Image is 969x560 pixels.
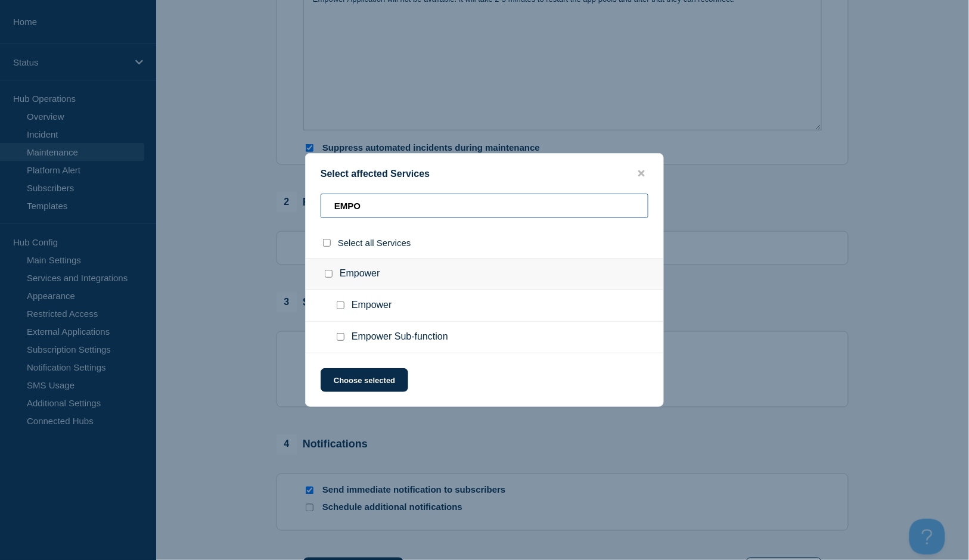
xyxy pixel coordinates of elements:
button: close button [635,168,648,179]
input: Search [321,194,648,218]
div: Select affected Services [306,168,663,179]
input: select all checkbox [323,239,331,247]
div: Empower [306,258,663,290]
input: Empower checkbox [337,301,344,309]
span: Select all Services [338,238,411,248]
span: Empower [352,300,392,312]
input: Empower Sub-function checkbox [337,333,344,341]
button: Choose selected [321,368,408,392]
input: Empower checkbox [325,270,333,278]
span: Empower Sub-function [352,331,448,343]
